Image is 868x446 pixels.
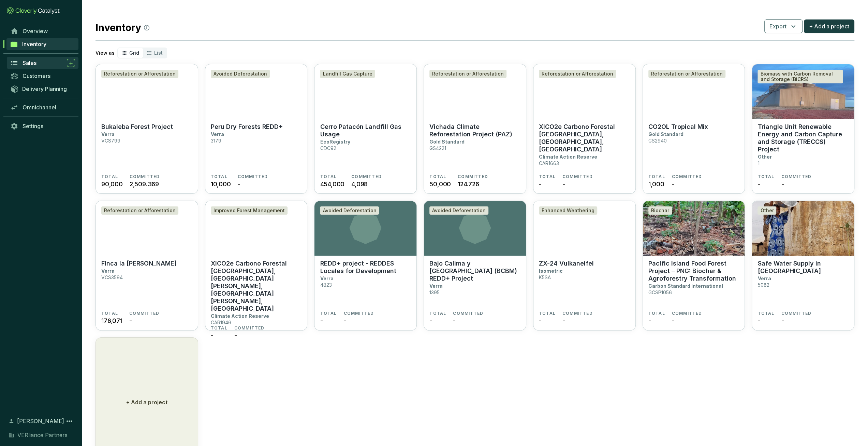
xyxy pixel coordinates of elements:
button: Export [764,19,803,33]
img: XICO2e Carbono Forestal Ejido Noh Bec, Municipio de Felipe Carrillo Puerto, Estado de Quintana Ro... [205,201,307,256]
span: COMMITTED [453,311,483,316]
span: TOTAL [211,325,227,331]
img: Peru Dry Forests REDD+ [205,64,307,119]
p: 3179 [211,138,221,144]
a: Pacific Island Food Forest Project – PNG: Biochar & Agroforestry TransformationBiocharPacific Isl... [643,201,745,330]
div: Avoided Deforestation [211,70,270,78]
a: ZX-24 VulkaneifelEnhanced WeatheringZX-24 VulkaneifelIsometricK5SATOTAL-COMMITTED- [533,201,636,330]
p: Other [757,154,771,160]
span: 2,509.369 [130,179,159,189]
p: Safe Water Supply in [GEOGRAPHIC_DATA] [757,260,849,275]
span: - [648,316,651,325]
span: - [539,316,542,325]
div: Improved Forest Management [211,206,288,215]
a: CO2OL Tropical MixReforestation or AfforestationCO2OL Tropical MixGold StandardGS2940TOTAL1,000CO... [643,64,745,194]
span: COMMITTED [343,311,374,316]
a: XICO2e Carbono Forestal Ejido Pueblo Nuevo, Durango, MéxicoReforestation or AfforestationXICO2e C... [533,64,636,194]
div: Avoided Deforestation [320,206,379,215]
span: - [211,331,214,340]
span: [PERSON_NAME] [17,417,64,425]
span: TOTAL [648,311,665,316]
p: VCS3594 [101,274,123,280]
span: Grid [129,50,139,56]
a: Safe Water Supply in ZambiaOtherSafe Water Supply in [GEOGRAPHIC_DATA]Verra5082TOTAL-COMMITTED- [752,201,854,330]
div: Enhanced Weathering [539,206,597,215]
span: COMMITTED [781,174,811,179]
p: Carbon Standard International [648,283,723,289]
p: Gold Standard [429,139,465,145]
p: REDD+ project - REDDES Locales for Development [320,260,411,275]
img: Triangle Unit Renewable Energy and Carbon Capture and Storage (TRECCS) Project [752,64,854,119]
button: + Add a project [804,19,854,33]
span: Overview [23,28,48,35]
div: Avoided Deforestation [429,206,488,215]
p: Gold Standard [648,131,683,137]
span: - [781,179,784,189]
div: Reforestation or Afforestation [101,206,178,215]
span: TOTAL [539,311,556,316]
span: List [154,50,163,56]
a: Customers [7,70,78,82]
a: Vichada Climate Reforestation Project (PAZ)Reforestation or AfforestationVichada Climate Reforest... [424,64,526,194]
p: 1395 [429,289,440,295]
span: TOTAL [101,311,118,316]
a: XICO2e Carbono Forestal Ejido Noh Bec, Municipio de Felipe Carrillo Puerto, Estado de Quintana Ro... [205,201,308,330]
p: CAR1663 [539,160,559,166]
p: Verra [101,131,115,137]
a: Avoided DeforestationREDD+ project - REDDES Locales for DevelopmentVerra4823TOTAL-COMMITTED- [314,201,417,330]
span: COMMITTED [562,311,593,316]
span: VERliance Partners [17,431,68,439]
p: GS2940 [648,138,667,144]
p: Verra [320,275,333,281]
p: ZX-24 Vulkaneifel [539,260,594,267]
img: Vichada Climate Reforestation Project (PAZ) [424,64,526,119]
span: Settings [23,123,43,130]
span: TOTAL [757,174,774,179]
span: 124.726 [458,179,479,189]
span: COMMITTED [129,311,160,316]
div: Reforestation or Afforestation [648,70,725,78]
span: TOTAL [101,174,118,179]
a: Finca la Paz IIReforestation or AfforestationFinca la [PERSON_NAME]VerraVCS3594TOTAL176,071COMMIT... [95,201,198,330]
span: TOTAL [648,174,665,179]
span: - [562,179,565,189]
p: GS4221 [429,145,446,151]
p: CDC92 [320,145,336,151]
span: TOTAL [320,311,337,316]
p: 1 [757,160,759,166]
p: 5082 [757,282,769,288]
p: Verra [211,131,224,137]
span: 176,071 [101,316,122,325]
img: ZX-24 Vulkaneifel [533,201,635,256]
span: - [234,331,237,340]
span: COMMITTED [351,174,382,179]
img: Bukaleba Forest Project [96,64,198,119]
p: EcoRegistry [320,139,350,145]
span: Inventory [22,41,46,48]
p: Triangle Unit Renewable Energy and Carbon Capture and Storage (TRECCS) Project [757,123,849,153]
span: 454,000 [320,179,344,189]
p: Verra [101,268,115,274]
img: Pacific Island Food Forest Project – PNG: Biochar & Agroforestry Transformation [643,201,745,256]
span: Omnichannel [23,104,56,111]
p: K5SA [539,274,551,280]
span: + Add a project [809,22,849,30]
span: TOTAL [757,311,774,316]
span: COMMITTED [672,311,702,316]
span: 50,000 [429,179,451,189]
p: Peru Dry Forests REDD+ [211,123,283,131]
p: Climate Action Reserve [211,313,269,319]
span: - [757,316,760,325]
span: TOTAL [429,174,446,179]
p: Finca la [PERSON_NAME] [101,260,177,267]
p: VCS799 [101,138,120,144]
a: Overview [7,25,78,37]
a: Omnichannel [7,102,78,113]
p: 4823 [320,282,332,288]
p: Isometric [539,268,563,274]
span: - [129,316,132,325]
span: - [429,316,432,325]
span: TOTAL [320,174,337,179]
p: XICO2e Carbono Forestal [GEOGRAPHIC_DATA], [GEOGRAPHIC_DATA][PERSON_NAME], [GEOGRAPHIC_DATA][PERS... [211,260,302,312]
a: Settings [7,120,78,132]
